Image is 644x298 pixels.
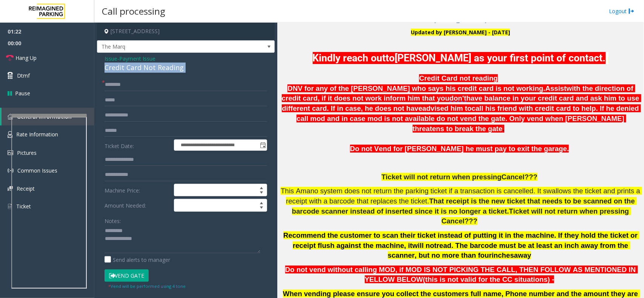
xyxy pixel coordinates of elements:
[105,63,267,73] div: Credit Card Not Reading
[103,139,172,151] label: Ticket Date:
[552,275,554,283] span: -
[629,7,635,15] img: logout
[449,94,466,102] span: don't
[313,52,386,64] span: Kindly reach out
[285,266,638,284] span: Do not vend without calling MOD, if MOD IS NOT PICKING THE CALL, THEN FOLLOW AS MENTIONED IN YELL...
[105,269,149,282] button: Vend Gate
[256,199,267,205] span: Increase value
[514,251,532,259] span: away
[411,29,510,36] span: Updated by [PERSON_NAME] - [DATE]
[105,55,117,63] span: Issue
[8,114,13,119] img: 'icon'
[281,187,642,205] span: This Amano system does not return the parking ticket if a transaction is cancelled. It swallows t...
[297,104,641,132] span: call his friend with credit card to help. If he denied call mod and in case mod is not available ...
[609,7,635,15] a: Logout
[258,140,267,150] span: Toggle popup
[8,186,13,191] img: 'icon'
[503,125,504,133] span: .
[105,214,121,225] label: Notes:
[395,52,606,64] span: [PERSON_NAME] as your first point of contact.
[381,173,501,181] span: Ticket will not return when pressing
[492,251,514,259] span: inches
[2,108,94,125] a: General Information
[8,131,12,138] img: 'icon'
[350,145,569,153] span: Do not Vend for [PERSON_NAME] he must pay to exit the garage.
[15,54,37,62] span: Hang Up
[8,150,13,155] img: 'icon'
[119,55,155,63] span: Payment Issue
[97,41,239,53] span: The Marq
[292,197,637,215] span: That receipt is the new ticket that needs to be scanned on the barcode scanner instead of inserte...
[97,23,275,40] h4: [STREET_ADDRESS]
[8,168,14,174] img: 'icon'
[17,72,30,79] span: Dtmf
[412,241,437,249] span: will not
[15,89,30,97] span: Pause
[502,173,538,181] span: Cancel???
[283,231,639,249] span: Recommend the customer to scan their ticket instead of putting it in the machine. If they hold th...
[108,283,186,289] small: Vend will be performed using 4 tone
[98,2,169,20] h3: Call processing
[388,241,630,260] span: read. The barcode must be at least an inch away from the scanner, but no more than four
[103,199,172,212] label: Amount Needed:
[419,74,498,82] span: Credit Card not reading
[256,184,267,190] span: Increase value
[441,207,631,225] span: Ticket will not return when pressing Cancel???
[105,256,170,264] label: Send alerts to manager
[423,275,550,283] span: (this is not valid for the CC situations)
[287,84,545,92] span: DNV for any of the [PERSON_NAME] who says his credit card is not working.
[386,52,395,64] span: to
[423,104,472,112] span: advised him to
[17,113,72,120] span: General Information
[256,190,267,196] span: Decrease value
[546,84,567,92] span: Assist
[117,55,155,62] span: -
[8,203,12,210] img: 'icon'
[256,205,267,211] span: Decrease value
[103,184,172,197] label: Machine Price:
